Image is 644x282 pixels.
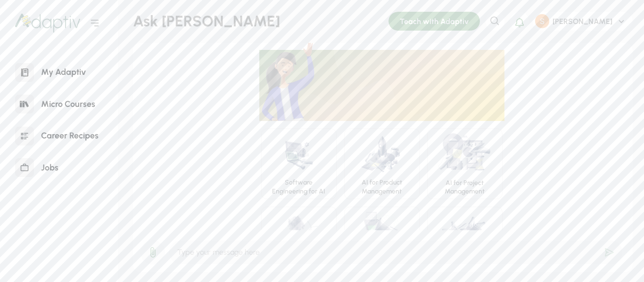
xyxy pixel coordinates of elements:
[436,132,493,175] img: AI for Project Management
[259,38,316,121] img: Ada
[34,94,102,114] div: Micro Courses
[34,126,106,146] div: Career Recipes
[34,158,66,178] div: Jobs
[270,214,328,258] img: AI for Sustainability
[549,16,616,26] div: [PERSON_NAME]
[277,132,320,175] img: Software Engineering for AI
[388,12,480,31] div: Teach with Adaptiv
[435,179,495,196] div: AI for Project Management
[436,214,493,258] img: AI for UI/UX Design
[34,62,93,82] div: My Adaptiv
[15,14,80,32] img: logo.872b5aafeb8bf5856602.png
[133,11,388,32] div: Ask [PERSON_NAME]
[352,178,412,196] div: AI for Product Management
[535,14,549,28] img: ACg8ocL4ICGBX9oCWwngIbLccsxMR-MW1XTErT-o7c0vGlHWWpa5KA=s96-c
[269,178,329,196] div: Software Engineering for AI
[360,210,403,253] img: AI for Content & Marketing
[169,240,623,265] input: Type your message here
[360,132,404,175] img: AI for Product Management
